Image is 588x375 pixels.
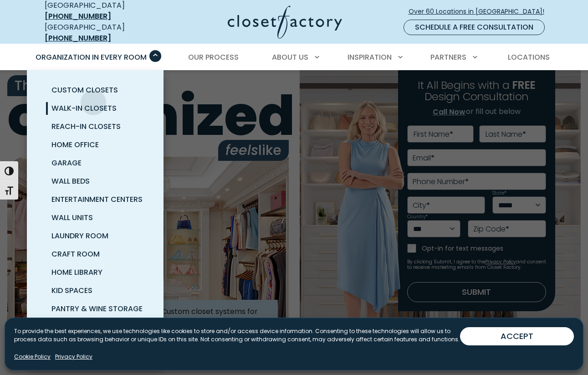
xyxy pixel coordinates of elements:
[51,194,143,205] span: Entertainment Centers
[408,4,552,20] a: Over 60 Locations in [GEOGRAPHIC_DATA]!
[188,52,239,62] span: Our Process
[508,52,550,62] span: Locations
[45,22,156,44] div: [GEOGRAPHIC_DATA]
[14,353,51,361] a: Cookie Policy
[404,20,545,35] a: Schedule a Free Consultation
[430,52,466,62] span: Partners
[45,11,111,21] a: [PHONE_NUMBER]
[51,139,99,150] span: Home Office
[51,303,143,314] span: Pantry & Wine Storage
[51,285,92,296] span: Kid Spaces
[27,70,164,365] ul: Organization in Every Room submenu
[51,103,117,113] span: Walk-In Closets
[51,231,108,241] span: Laundry Room
[409,7,552,16] span: Over 60 Locations in [GEOGRAPHIC_DATA]!
[51,121,121,132] span: Reach-In Closets
[228,5,342,39] img: Closet Factory Logo
[51,267,102,277] span: Home Library
[55,353,92,361] a: Privacy Policy
[51,85,118,95] span: Custom Closets
[51,212,93,223] span: Wall Units
[51,176,90,186] span: Wall Beds
[45,33,111,43] a: [PHONE_NUMBER]
[29,45,559,70] nav: Primary Menu
[460,327,574,345] button: ACCEPT
[348,52,392,62] span: Inspiration
[51,158,82,168] span: Garage
[36,52,147,62] span: Organization in Every Room
[272,52,308,62] span: About Us
[51,249,100,259] span: Craft Room
[14,327,460,344] p: To provide the best experiences, we use technologies like cookies to store and/or access device i...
